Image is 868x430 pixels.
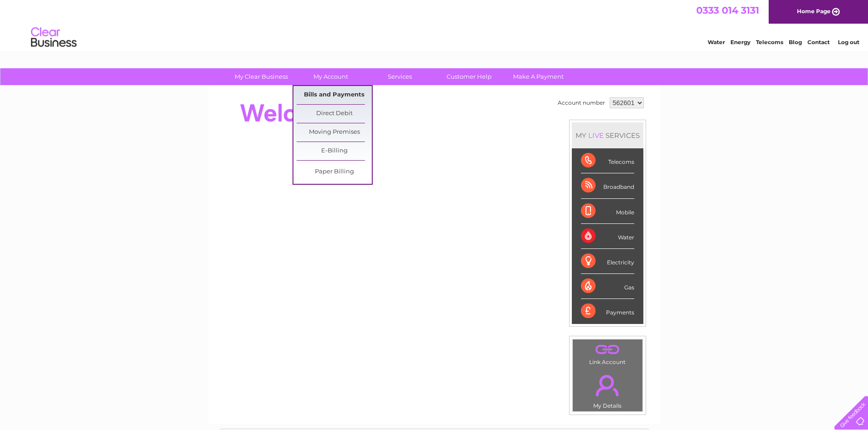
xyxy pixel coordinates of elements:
a: My Account [293,68,368,85]
td: Account number [555,95,607,111]
a: Make A Payment [501,68,576,85]
a: Telecoms [756,39,783,46]
div: Water [581,224,634,249]
a: . [575,342,640,358]
a: Blog [789,39,802,46]
div: Gas [581,274,634,299]
a: Paper Billing [297,163,372,181]
td: Link Account [572,339,643,368]
div: Payments [581,299,634,324]
div: Broadband [581,173,634,198]
a: Water [708,39,725,46]
div: Electricity [581,249,634,274]
a: Services [362,68,437,85]
a: . [575,369,640,401]
div: Clear Business is a trading name of Verastar Limited (registered in [GEOGRAPHIC_DATA] No. 3667643... [219,5,650,44]
a: Log out [838,39,859,46]
div: MY SERVICES [572,122,643,148]
a: Bills and Payments [297,86,372,104]
a: Energy [730,39,750,46]
a: 0333 014 3131 [696,5,759,16]
a: E-Billing [297,142,372,160]
a: My Clear Business [224,68,299,85]
div: Mobile [581,199,634,224]
a: Contact [807,39,830,46]
div: Telecoms [581,148,634,173]
a: Customer Help [431,68,507,85]
td: My Details [572,367,643,412]
a: Moving Premises [297,123,372,142]
img: logo.png [31,24,77,51]
a: Direct Debit [297,105,372,123]
div: LIVE [586,131,606,140]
